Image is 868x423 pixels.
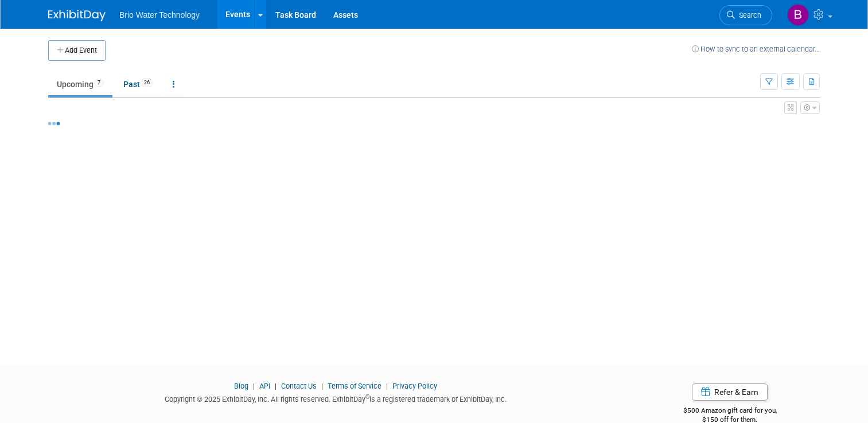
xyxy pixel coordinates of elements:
a: How to sync to an external calendar... [692,45,820,53]
a: Terms of Service [328,382,382,390]
a: API [259,382,270,390]
a: Contact Us [281,382,317,390]
span: 26 [141,79,153,87]
span: 7 [94,79,104,87]
sup: ® [365,394,369,400]
span: | [383,382,391,390]
a: Search [719,5,772,25]
button: Add Event [48,40,106,61]
a: Privacy Policy [392,382,437,390]
div: Copyright © 2025 ExhibitDay, Inc. All rights reserved. ExhibitDay is a registered trademark of Ex... [48,391,622,405]
span: | [250,382,258,390]
a: Blog [234,382,248,390]
a: Refer & Earn [692,383,768,401]
span: | [318,382,326,390]
a: Past26 [115,73,162,95]
img: Brandye Gahagan [787,4,809,26]
img: ExhibitDay [48,10,106,21]
span: Search [735,11,761,19]
img: loading... [48,122,60,125]
span: | [272,382,279,390]
span: Brio Water Technology [119,10,200,19]
a: Upcoming7 [48,73,112,95]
